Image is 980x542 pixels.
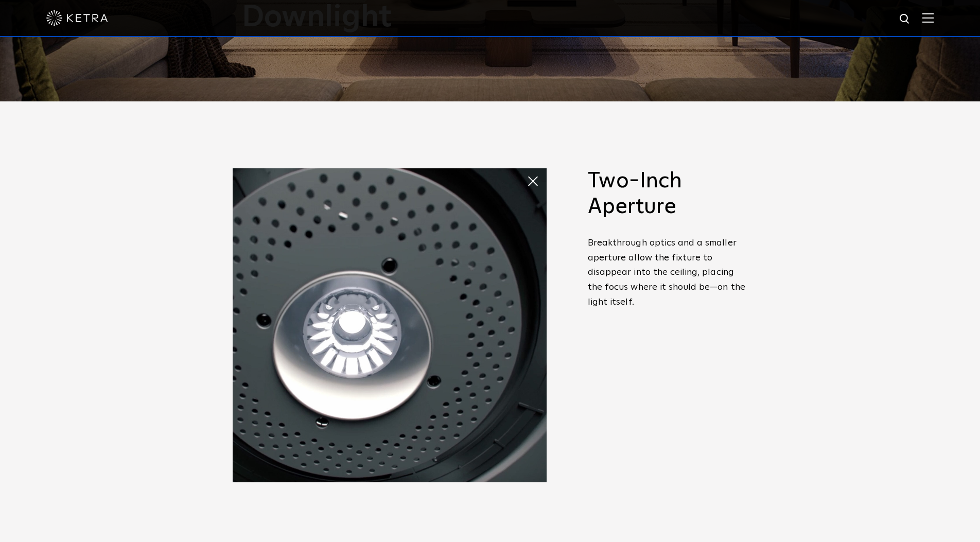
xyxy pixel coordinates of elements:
[588,236,747,310] p: Breakthrough optics and a smaller aperture allow the fixture to disappear into the ceiling, placi...
[233,168,547,482] img: Ketra 2
[899,13,912,26] img: search icon
[922,13,934,23] img: Hamburger%20Nav.svg
[588,168,747,220] h2: Two-Inch Aperture
[46,10,108,26] img: ketra-logo-2019-white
